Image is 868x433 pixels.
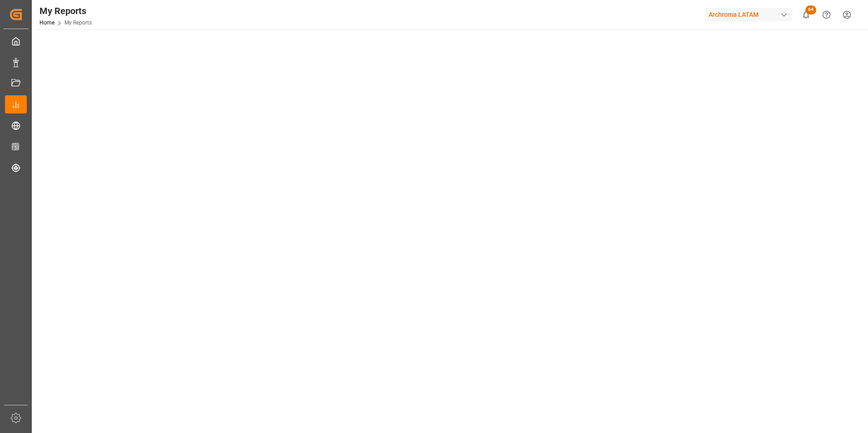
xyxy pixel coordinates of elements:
a: Home [39,20,54,26]
div: My Reports [39,4,92,18]
button: Archroma LATAM [705,6,796,23]
div: Archroma LATAM [705,8,792,21]
button: show 64 new notifications [796,5,816,25]
button: Help Center [816,5,837,25]
span: 64 [805,5,816,15]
